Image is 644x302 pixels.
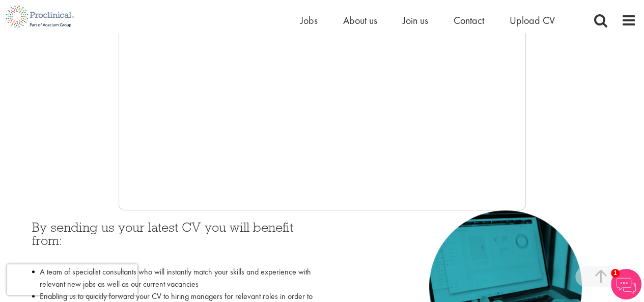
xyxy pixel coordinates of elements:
a: About us [343,14,377,27]
li: A team of specialist consultants who will instantly match your skills and experience with relevan... [32,266,315,290]
iframe: reCAPTCHA [7,264,137,295]
h3: By sending us your latest CV you will benefit from: [32,221,315,261]
a: Contact [454,14,484,27]
a: Upload CV [510,14,555,27]
span: 1 [611,269,620,278]
a: Join us [403,14,428,27]
img: Chatbot [611,269,641,299]
a: Jobs [300,14,318,27]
